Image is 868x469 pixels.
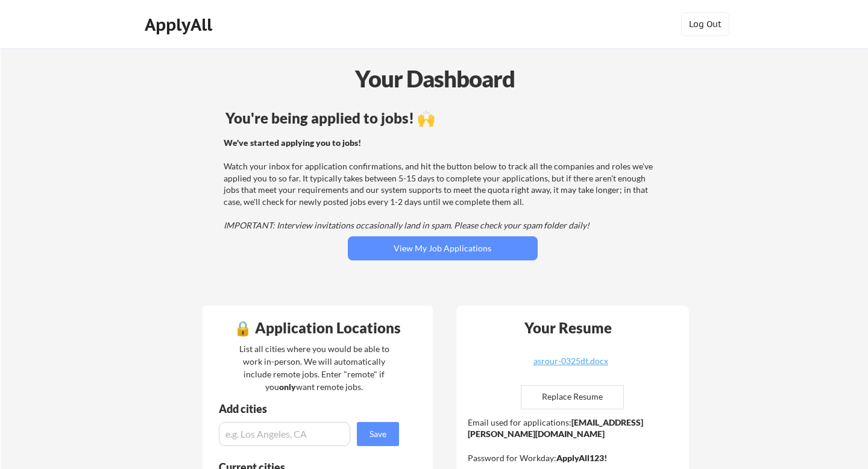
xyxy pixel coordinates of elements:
[225,111,660,125] div: You're being applied to jobs! 🙌
[556,453,607,463] strong: ApplyAll123!
[231,342,397,393] div: List all cities where you would be able to work in-person. We will automatically include remote j...
[219,403,402,414] div: Add cities
[468,417,643,439] strong: [EMAIL_ADDRESS][PERSON_NAME][DOMAIN_NAME]
[145,14,216,35] div: ApplyAll
[348,236,538,260] button: View My Job Applications
[279,382,296,392] strong: only
[224,220,590,230] em: IMPORTANT: Interview invitations occasionally land in spam. Please check your spam folder daily!
[1,61,868,96] div: Your Dashboard
[206,321,430,335] div: 🔒 Application Locations
[357,422,399,446] button: Save
[509,321,628,335] div: Your Resume
[224,137,361,148] strong: We've started applying you to jobs!
[219,422,350,446] input: e.g. Los Angeles, CA
[499,357,643,376] a: asrour-0325dt.docx
[224,137,658,231] div: Watch your inbox for application confirmations, and hit the button below to track all the compani...
[681,12,729,36] button: Log Out
[499,357,643,365] div: asrour-0325dt.docx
